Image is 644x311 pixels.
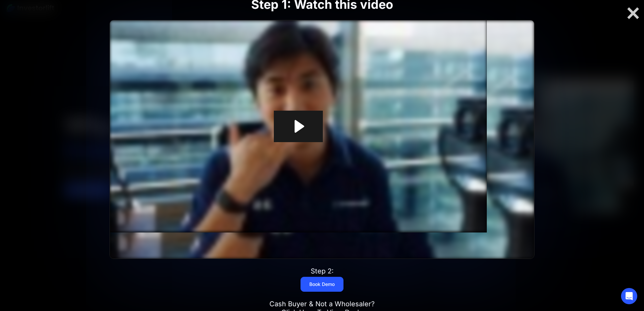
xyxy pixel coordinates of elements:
button: Play Video: Investorlift In Under 2 Minutes [274,111,323,142]
div: Step 2: [311,267,334,275]
a: Book Demo [301,277,343,292]
div: Open Intercom Messenger [621,288,637,304]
